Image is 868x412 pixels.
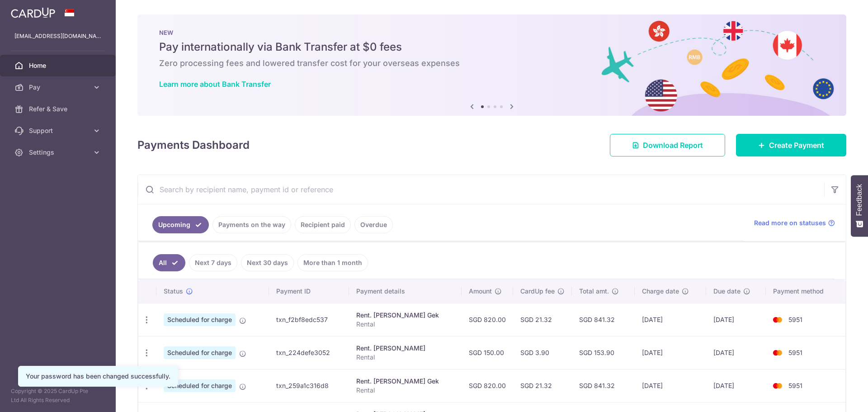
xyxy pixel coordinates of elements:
span: 5951 [788,316,802,323]
td: SGD 21.32 [513,369,572,402]
a: Upcoming [152,216,209,233]
img: Bank transfer banner [137,14,846,116]
td: txn_259a1c316d8 [269,369,349,402]
span: Status [164,287,183,296]
td: txn_f2bf8edc537 [269,303,349,336]
span: Settings [29,148,89,157]
div: Rent. [PERSON_NAME] Gek [356,377,454,386]
a: Create Payment [736,134,846,156]
span: Support [29,126,89,135]
td: SGD 820.00 [462,369,513,402]
div: Rent. [PERSON_NAME] Gek [356,311,454,320]
a: All [153,254,185,271]
td: [DATE] [706,336,766,369]
p: [EMAIL_ADDRESS][DOMAIN_NAME] [14,32,101,41]
td: [DATE] [635,336,706,369]
td: SGD 150.00 [462,336,513,369]
button: Feedback - Show survey [851,175,868,237]
span: Create Payment [769,140,824,151]
a: Next 7 days [189,254,237,271]
p: Rental [356,320,454,329]
span: Scheduled for charge [164,346,236,359]
h5: Pay internationally via Bank Transfer at $0 fees [159,40,825,54]
div: Your password has been changed successfully. [26,372,170,381]
a: Download Report [610,134,725,156]
span: Pay [29,83,89,92]
h4: Payments Dashboard [137,137,250,153]
img: Bank Card [769,380,787,391]
td: SGD 820.00 [462,303,513,336]
td: [DATE] [635,303,706,336]
td: txn_224defe3052 [269,336,349,369]
span: 5951 [788,349,802,356]
span: Amount [469,287,492,296]
img: CardUp [11,7,55,18]
td: SGD 841.32 [572,369,635,402]
p: NEW [159,29,825,36]
span: Download Report [643,140,703,151]
p: Rental [356,353,454,362]
span: Scheduled for charge [164,379,236,392]
p: Rental [356,386,454,395]
th: Payment details [349,279,462,303]
span: CardUp fee [520,287,555,296]
td: [DATE] [706,303,766,336]
th: Payment ID [269,279,349,303]
td: SGD 3.90 [513,336,572,369]
span: Read more on statuses [754,218,826,227]
img: Bank Card [769,347,787,358]
td: SGD 841.32 [572,303,635,336]
a: More than 1 month [297,254,368,271]
a: Recipient paid [295,216,351,233]
img: Bank Card [769,314,787,325]
a: Read more on statuses [754,218,835,227]
h6: Zero processing fees and lowered transfer cost for your overseas expenses [159,58,825,69]
span: Total amt. [579,287,609,296]
span: Home [29,61,89,70]
th: Payment method [766,279,845,303]
td: SGD 21.32 [513,303,572,336]
a: Next 30 days [241,254,294,271]
span: Charge date [642,287,679,296]
span: 5951 [788,382,802,389]
span: Due date [713,287,741,296]
a: Payments on the way [212,216,291,233]
td: [DATE] [706,369,766,402]
a: Overdue [354,216,393,233]
div: Rent. [PERSON_NAME] [356,344,454,353]
td: [DATE] [635,369,706,402]
span: Feedback [855,184,863,216]
span: Scheduled for charge [164,313,236,326]
td: SGD 153.90 [572,336,635,369]
a: Learn more about Bank Transfer [159,80,271,89]
input: Search by recipient name, payment id or reference [138,175,824,204]
span: Refer & Save [29,104,89,114]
